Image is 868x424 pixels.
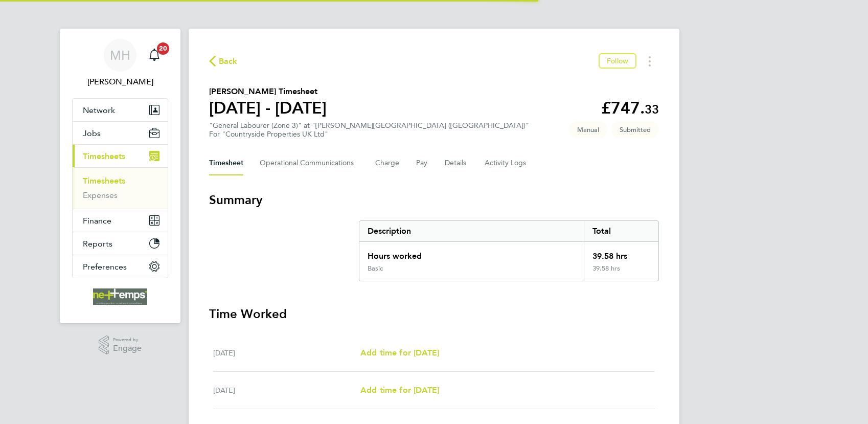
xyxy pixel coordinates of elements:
[641,53,659,69] button: Timesheets Menu
[144,39,165,72] a: 20
[110,49,130,62] span: MH
[375,151,400,175] button: Charge
[83,105,115,115] span: Network
[360,384,439,396] a: Add time for [DATE]
[359,221,584,241] div: Description
[73,145,168,167] button: Timesheets
[359,220,659,281] div: Summary
[584,221,658,241] div: Total
[93,288,147,305] img: net-temps-logo-retina.png
[209,192,659,208] h3: Summary
[209,306,659,322] h3: Time Worked
[209,130,529,139] div: For "Countryside Properties UK Ltd"
[209,85,327,98] h2: [PERSON_NAME] Timesheet
[72,288,168,305] a: Go to home page
[360,385,439,395] span: Add time for [DATE]
[73,122,168,144] button: Jobs
[445,151,468,175] button: Details
[219,55,238,68] span: Back
[83,151,125,161] span: Timesheets
[83,216,111,226] span: Finance
[73,255,168,278] button: Preferences
[73,232,168,255] button: Reports
[213,347,360,359] div: [DATE]
[83,128,101,138] span: Jobs
[99,336,142,355] a: Powered byEngage
[83,176,125,186] a: Timesheets
[113,336,142,344] span: Powered by
[209,55,238,68] button: Back
[83,262,127,272] span: Preferences
[611,121,659,138] span: This timesheet is Submitted.
[601,98,659,118] app-decimal: £747.
[645,102,659,117] span: 33
[83,239,112,249] span: Reports
[485,151,528,175] button: Activity Logs
[360,348,439,358] span: Add time for [DATE]
[360,347,439,359] a: Add time for [DATE]
[584,264,658,281] div: 39.58 hrs
[73,209,168,232] button: Finance
[113,344,142,353] span: Engage
[209,121,529,139] div: "General Labourer (Zone 3)" at "[PERSON_NAME][GEOGRAPHIC_DATA] ([GEOGRAPHIC_DATA])"
[73,167,168,209] div: Timesheets
[584,242,658,264] div: 39.58 hrs
[209,151,243,175] button: Timesheet
[416,151,428,175] button: Pay
[260,151,359,175] button: Operational Communications
[368,264,383,273] div: Basic
[209,98,327,118] h1: [DATE] - [DATE]
[72,39,168,88] a: MH[PERSON_NAME]
[60,29,180,323] nav: Main navigation
[599,53,636,69] button: Follow
[157,42,169,55] span: 20
[569,121,607,138] span: This timesheet was manually created.
[359,242,584,264] div: Hours worked
[72,76,168,88] span: Michael Hallam
[83,190,118,200] a: Expenses
[73,99,168,121] button: Network
[607,56,628,65] span: Follow
[213,384,360,396] div: [DATE]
